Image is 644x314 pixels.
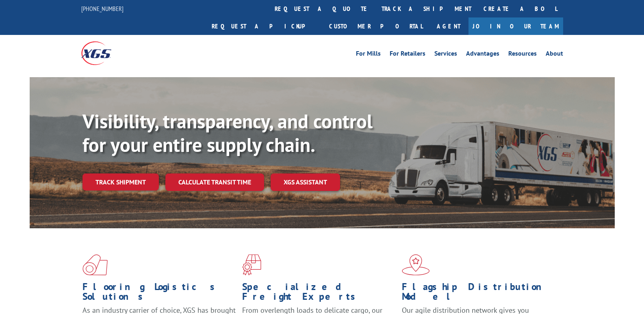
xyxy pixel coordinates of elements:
a: Calculate transit time [165,173,264,191]
a: Track shipment [82,173,159,191]
a: For Retailers [390,50,425,59]
a: For Mills [356,50,381,59]
img: xgs-icon-focused-on-flooring-red [242,254,261,275]
img: xgs-icon-total-supply-chain-intelligence-red [82,254,108,275]
a: Resources [508,50,537,59]
a: Customer Portal [323,17,429,35]
a: Request a pickup [206,17,323,35]
a: About [546,50,563,59]
a: Services [434,50,457,59]
img: xgs-icon-flagship-distribution-model-red [402,254,430,275]
a: Agent [429,17,468,35]
h1: Flagship Distribution Model [402,282,555,305]
h1: Flooring Logistics Solutions [82,282,236,305]
a: [PHONE_NUMBER] [81,4,124,13]
h1: Specialized Freight Experts [242,282,396,305]
a: Advantages [466,50,499,59]
b: Visibility, transparency, and control for your entire supply chain. [82,108,373,157]
a: Join Our Team [468,17,563,35]
a: XGS ASSISTANT [271,173,340,191]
